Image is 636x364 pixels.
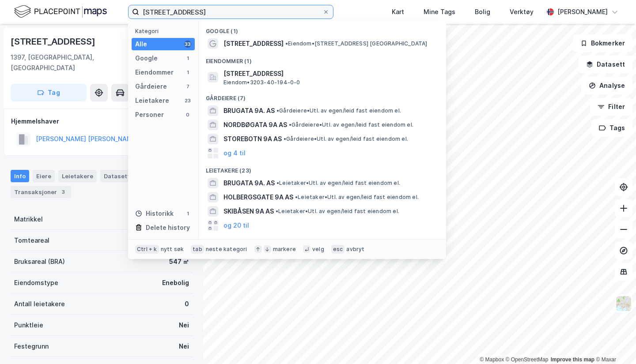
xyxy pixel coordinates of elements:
div: Gårdeiere (7) [199,88,446,104]
span: [STREET_ADDRESS] [223,38,284,49]
span: HOLBERGSGATE 9A AS [223,192,293,203]
div: Kart [392,7,404,17]
span: STOREBOTN 9A AS [223,134,282,144]
button: og 20 til [223,220,249,231]
span: • [276,208,278,214]
div: Datasett [100,170,133,182]
img: logo.f888ab2527a4732fd821a326f86c7f29.svg [14,4,107,19]
div: 1 [184,55,191,62]
span: BRUGATA 9A. AS [223,105,275,116]
div: 1 [184,69,191,76]
div: 547 ㎡ [169,256,189,267]
div: Alle [135,39,147,49]
button: Tags [591,119,632,137]
button: Datasett [579,56,632,73]
span: Gårdeiere • Utl. av egen/leid fast eiendom el. [284,135,408,143]
div: 0 [185,299,189,309]
div: Kategori [135,28,195,34]
div: 33 [184,41,191,48]
div: avbryt [346,246,364,253]
button: Bokmerker [573,34,632,52]
span: • [276,180,279,186]
span: BRUGATA 9A. AS [223,178,275,188]
span: • [285,40,288,47]
button: Tag [11,84,87,101]
span: • [276,107,279,114]
div: 3 [59,188,68,196]
div: markere [273,246,296,253]
div: Info [11,170,29,182]
div: neste kategori [206,246,247,253]
span: • [289,121,291,128]
div: Tomteareal [14,235,49,246]
div: Matrikkel [14,214,43,225]
input: Søk på adresse, matrikkel, gårdeiere, leietakere eller personer [139,5,322,19]
div: Bruksareal (BRA) [14,256,65,267]
a: OpenStreetMap [506,356,549,363]
div: Historikk (1) [199,233,446,248]
div: Leietakere [135,95,169,106]
div: Kontrollprogram for chat [592,322,636,364]
div: Ctrl + k [135,245,159,254]
div: Enebolig [162,278,189,288]
div: Bolig [475,7,490,17]
span: Gårdeiere • Utl. av egen/leid fast eiendom el. [289,121,413,128]
div: Transaksjoner [11,186,71,198]
div: 1 [184,210,191,217]
div: 0 [184,111,191,118]
span: SKIBÅSEN 9A AS [223,206,274,217]
span: Leietaker • Utl. av egen/leid fast eiendom el. [276,180,400,187]
div: Antall leietakere [14,299,65,309]
div: Mine Tags [424,7,455,17]
div: Eiere [33,170,55,182]
button: Analyse [581,77,632,94]
div: nytt søk [161,246,184,253]
span: NORDBØGATA 9A AS [223,120,287,130]
a: Improve this map [551,356,594,363]
div: Delete history [146,222,190,233]
div: Google [135,53,158,64]
div: 23 [184,97,191,104]
div: Google (1) [199,21,446,37]
div: Leietakere [58,170,97,182]
button: og 4 til [223,148,246,158]
div: [STREET_ADDRESS] [11,34,97,49]
div: Eiendommer (1) [199,51,446,67]
div: velg [312,246,324,253]
div: Nei [179,341,189,352]
div: Hjemmelshaver [11,116,192,127]
span: Eiendom • 3203-40-194-0-0 [223,79,300,86]
div: 7 [184,83,191,90]
a: Mapbox [480,356,504,363]
div: esc [331,245,345,254]
div: tab [191,245,204,254]
span: • [295,194,298,200]
span: Gårdeiere • Utl. av egen/leid fast eiendom el. [276,107,401,114]
div: Festegrunn [14,341,49,352]
span: Eiendom • [STREET_ADDRESS] [GEOGRAPHIC_DATA] [285,40,428,47]
div: Eiendommer [135,67,174,78]
div: Personer [135,109,164,120]
button: Filter [590,98,632,116]
span: Leietaker • Utl. av egen/leid fast eiendom el. [276,208,399,215]
iframe: Chat Widget [592,322,636,364]
div: [PERSON_NAME] [557,7,608,17]
span: [STREET_ADDRESS] [223,68,435,79]
div: Leietakere (23) [199,160,446,176]
div: Punktleie [14,320,43,330]
div: Verktøy [510,7,534,17]
div: Eiendomstype [14,278,58,288]
div: Gårdeiere [135,81,167,92]
span: • [284,135,286,142]
img: Z [615,295,632,312]
div: Nei [179,320,189,330]
div: Historikk [135,208,174,219]
div: 1397, [GEOGRAPHIC_DATA], [GEOGRAPHIC_DATA] [11,52,151,73]
span: Leietaker • Utl. av egen/leid fast eiendom el. [295,194,419,201]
